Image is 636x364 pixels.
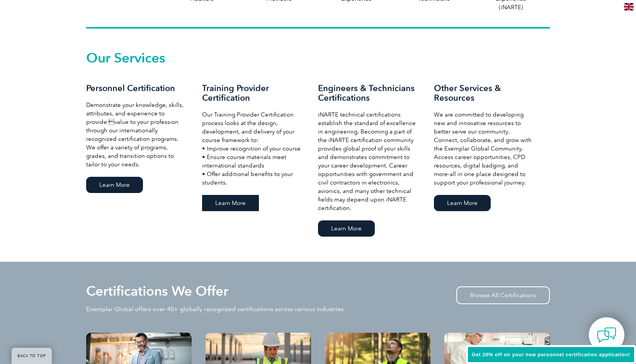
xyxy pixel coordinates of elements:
h3: Engineers & Technicians Certifications [318,83,418,103]
p: Demonstrate your knowledge, skills, attributes, and experience to provide value to your professi... [86,101,187,169]
img: en [624,3,634,10]
h3: Personnel Certification [86,83,187,93]
a: Browse All Certifications [456,286,550,304]
span: Get 20% off on your new personnel certification application! [472,352,630,357]
a: Learn More [318,220,375,237]
p: Our Training Provider Certification process looks at the design, development, and delivery of you... [202,110,303,187]
h2: Certifications We Offer [86,285,228,297]
p: Exemplar Global offers over 40+ globally recognized certifications across various industries [86,305,344,313]
h3: Training Provider Certification [202,83,303,103]
h3: Other Services & Resources [434,83,534,103]
p: We are committed to developing new and innovative resources to better serve our community. Connec... [434,110,534,187]
img: contact-chat.png [597,325,616,345]
p: iNARTE technical certifications establish the standard of excellence in engineering. Becoming a p... [318,110,418,212]
a: Learn More [202,195,259,211]
a: Learn More [434,195,491,211]
a: Learn More [86,177,143,193]
h2: Our Services [86,52,550,64]
a: BACK TO TOP [12,348,52,364]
